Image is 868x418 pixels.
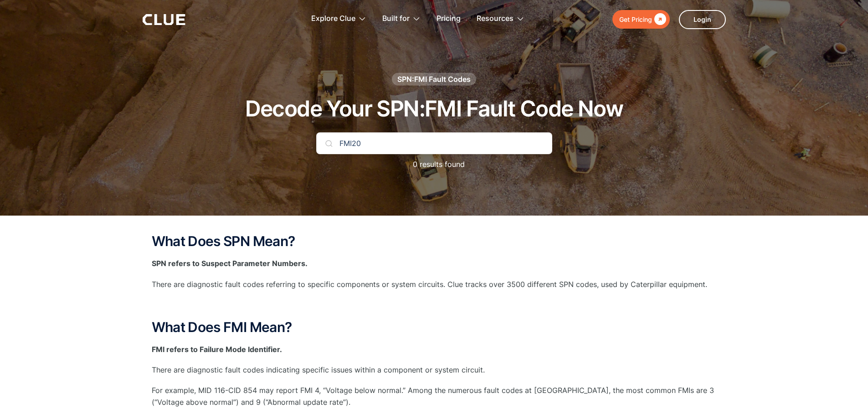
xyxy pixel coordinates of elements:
[152,385,717,408] p: For example, MID 116-CID 854 may report FMI 4, “Voltage below normal.” Among the numerous fault c...
[152,364,717,376] p: There are diagnostic fault codes indicating specific issues within a component or system circuit.
[477,5,524,33] div: Resources
[437,5,461,33] a: Pricing
[152,259,308,268] strong: SPN refers to Suspect Parameter Numbers.
[404,159,465,170] p: 0 results found
[152,345,282,354] strong: FMI refers to Failure Mode Identifier.
[245,97,623,121] h1: Decode Your SPN:FMI Fault Code Now
[652,14,666,25] div: 
[152,234,717,249] h2: What Does SPN Mean?
[311,5,366,33] div: Explore Clue
[397,74,471,84] div: SPN:FMI Fault Codes
[679,10,726,29] a: Login
[477,5,514,33] div: Resources
[316,132,552,154] input: Search Your Code...
[382,5,410,33] div: Built for
[382,5,421,33] div: Built for
[619,14,652,25] div: Get Pricing
[152,320,717,335] h2: What Does FMI Mean?
[152,299,717,311] p: ‍
[311,5,355,33] div: Explore Clue
[152,279,717,290] p: There are diagnostic fault codes referring to specific components or system circuits. Clue tracks...
[612,10,670,29] a: Get Pricing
